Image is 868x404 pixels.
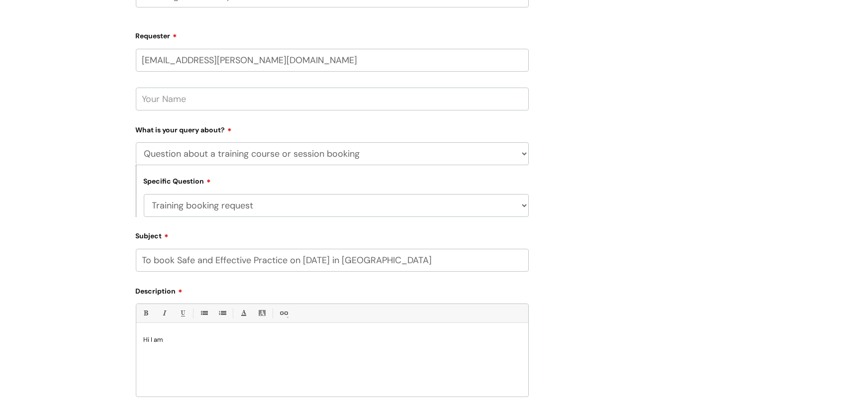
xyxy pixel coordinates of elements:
label: Specific Question [144,176,211,186]
a: 1. Ordered List (Ctrl-Shift-8) [216,307,228,319]
a: Bold (Ctrl-B) [139,307,152,319]
a: Italic (Ctrl-I) [158,307,170,319]
a: • Unordered List (Ctrl-Shift-7) [197,307,210,319]
a: Link [277,307,289,319]
input: Your Name [136,88,529,110]
a: Underline(Ctrl-U) [176,307,189,319]
label: Subject [136,228,529,240]
p: Hi I am [144,335,521,344]
a: Font Color [237,307,250,319]
label: Description [136,284,529,296]
a: Back Color [256,307,268,319]
label: Requester [136,28,529,40]
label: What is your query about? [136,122,529,134]
input: Email [136,49,529,72]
